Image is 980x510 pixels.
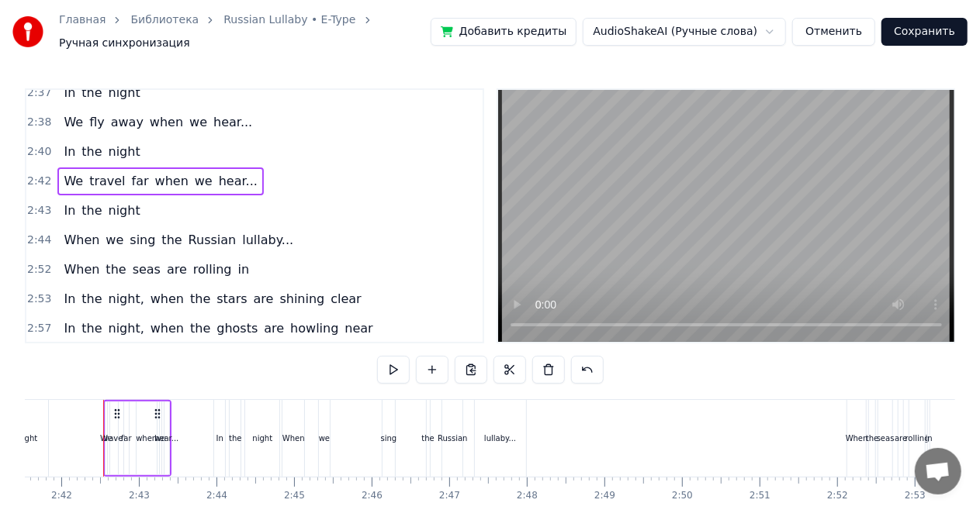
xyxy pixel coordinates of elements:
[149,290,185,308] span: when
[215,290,248,308] span: stars
[62,290,77,308] span: In
[906,432,930,444] div: rolling
[59,12,106,28] a: Главная
[27,321,51,336] span: 2:57
[59,12,431,51] nav: breadcrumb
[262,319,286,337] span: are
[926,432,933,444] div: in
[80,202,103,219] span: the
[192,260,234,278] span: rolling
[149,319,185,337] span: when
[217,172,259,190] span: hear...
[160,231,183,249] span: the
[121,432,132,444] div: far
[229,432,241,444] div: the
[289,319,340,337] span: howling
[154,172,190,190] span: when
[107,84,142,102] span: night
[188,113,209,131] span: we
[750,490,770,502] div: 2:51
[109,113,145,131] span: away
[484,432,516,444] div: lullaby...
[62,143,77,160] span: In
[215,319,259,337] span: ghosts
[62,231,101,249] span: When
[104,231,125,249] span: we
[905,490,926,502] div: 2:53
[130,12,199,28] a: Библиотека
[148,113,185,131] span: when
[128,231,157,249] span: sing
[282,432,305,444] div: When
[107,202,142,219] span: night
[187,231,238,249] span: Russian
[827,490,848,502] div: 2:52
[381,432,397,444] div: sing
[12,16,43,47] img: youka
[59,36,190,51] span: Ручная синхронизация
[27,144,51,160] span: 2:40
[189,319,212,337] span: the
[131,260,162,278] span: seas
[279,290,327,308] span: shining
[237,260,251,278] span: in
[206,490,227,502] div: 2:44
[165,260,189,278] span: are
[329,290,362,308] span: clear
[27,85,51,101] span: 2:37
[866,432,878,444] div: the
[517,490,538,502] div: 2:48
[284,490,305,502] div: 2:45
[27,233,51,248] span: 2:44
[104,260,127,278] span: the
[107,143,142,160] span: night
[62,113,85,131] span: We
[362,490,383,502] div: 2:46
[193,172,214,190] span: we
[881,18,968,46] button: Сохранить
[80,319,103,337] span: the
[792,18,875,46] button: Отменить
[107,290,146,308] span: night,
[62,319,77,337] span: In
[189,290,212,308] span: the
[17,432,37,444] div: night
[102,432,125,444] div: travel
[27,115,51,130] span: 2:38
[431,18,577,46] button: Добавить кредиты
[241,231,295,249] span: lullaby...
[62,84,77,102] span: In
[216,432,223,444] div: In
[252,290,275,308] span: are
[877,432,895,444] div: seas
[27,174,51,189] span: 2:42
[319,432,330,444] div: we
[915,448,961,494] a: Открытый чат
[62,260,101,278] span: When
[895,432,907,444] div: are
[62,202,77,219] span: In
[154,432,178,444] div: hear...
[27,262,51,277] span: 2:52
[27,291,51,307] span: 2:53
[212,113,254,131] span: hear...
[672,490,693,502] div: 2:50
[594,490,615,502] div: 2:49
[88,113,106,131] span: fly
[62,172,85,190] span: We
[107,319,146,337] span: night,
[439,490,460,502] div: 2:47
[343,319,374,337] span: near
[80,290,103,308] span: the
[421,432,434,444] div: the
[136,432,157,444] div: when
[88,172,126,190] span: travel
[130,172,151,190] span: far
[80,84,103,102] span: the
[27,203,51,219] span: 2:43
[80,143,103,160] span: the
[252,432,272,444] div: night
[51,490,72,502] div: 2:42
[438,432,468,444] div: Russian
[129,490,150,502] div: 2:43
